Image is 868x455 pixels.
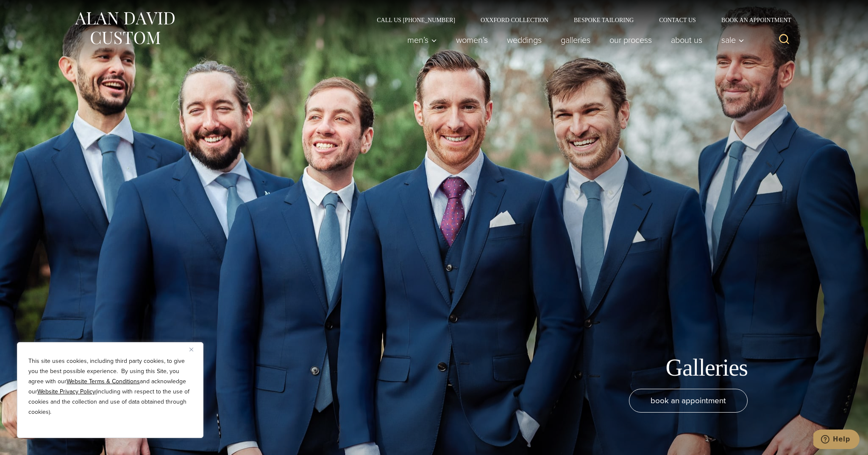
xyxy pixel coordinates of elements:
[468,17,561,23] a: Oxxford Collection
[666,354,748,382] h1: Galleries
[398,31,447,48] button: Men’s sub menu toggle
[189,348,193,351] img: Close
[629,389,748,413] a: book an appointment
[447,31,498,48] a: Women’s
[74,9,175,47] img: Alan David Custom
[189,344,200,354] button: Close
[646,17,709,23] a: Contact Us
[774,30,794,50] button: View Search Form
[498,31,551,48] a: weddings
[37,387,95,396] a: Website Privacy Policy
[28,356,192,417] p: This site uses cookies, including third party cookies, to give you the best possible experience. ...
[651,394,726,407] span: book an appointment
[551,31,600,48] a: Galleries
[662,31,712,48] a: About Us
[813,430,860,451] iframe: Opens a widget where you can chat to one of our agents
[709,17,794,23] a: Book an Appointment
[561,17,646,23] a: Bespoke Tailoring
[364,17,794,23] nav: Secondary Navigation
[600,31,662,48] a: Our Process
[398,31,749,48] nav: Primary Navigation
[712,31,749,48] button: Child menu of Sale
[67,377,140,386] a: Website Terms & Conditions
[364,17,468,23] a: Call Us [PHONE_NUMBER]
